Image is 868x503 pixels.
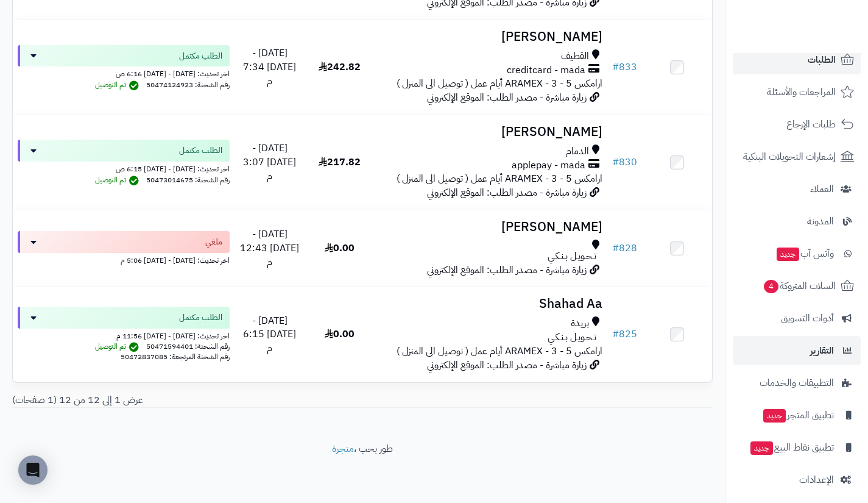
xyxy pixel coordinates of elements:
[733,77,861,107] a: المراجعات والأسئلة
[379,30,602,44] h3: [PERSON_NAME]
[3,393,362,407] div: عرض 1 إلى 12 من 12 (1 صفحات)
[733,401,861,430] a: تطبيق المتجرجديد
[733,368,861,398] a: التطبيقات والخدمات
[332,441,354,456] a: متجرة
[612,327,637,341] a: #825
[243,141,296,184] span: [DATE] - [DATE] 3:07 م
[781,310,834,327] span: أدوات التسويق
[612,60,637,74] a: #833
[18,253,230,266] div: اخر تحديث: [DATE] - [DATE] 5:06 م
[612,155,637,169] a: #830
[777,248,799,261] span: جديد
[749,439,834,456] span: تطبيق نقاط البيع
[733,207,861,236] a: المدونة
[507,63,585,77] span: creditcard - mada
[548,330,596,344] span: تـحـويـل بـنـكـي
[243,46,296,88] span: [DATE] - [DATE] 7:34 م
[325,327,355,341] span: 0.00
[548,249,596,263] span: تـحـويـل بـنـكـي
[566,144,589,159] span: الدمام
[767,84,836,101] span: المراجعات والأسئلة
[743,148,836,165] span: إشعارات التحويلات البنكية
[18,329,230,341] div: اخر تحديث: [DATE] - [DATE] 11:56 م
[379,297,602,311] h3: Shahad Aa
[397,344,602,359] span: ارامكس ARAMEX - 3 - 5 أيام عمل ( توصيل الى المنزل )
[733,239,861,268] a: وآتس آبجديد
[379,220,602,234] h3: [PERSON_NAME]
[146,79,230,90] span: رقم الشحنة: 50474124923
[808,51,836,68] span: الطلبات
[179,50,222,62] span: الطلب مكتمل
[762,407,834,424] span: تطبيق المتجر
[750,441,773,455] span: جديد
[427,263,587,277] span: زيارة مباشرة - مصدر الطلب: الموقع الإلكتروني
[786,116,836,133] span: طلبات الإرجاع
[319,60,361,74] span: 242.82
[325,241,355,255] span: 0.00
[763,277,836,294] span: السلات المتروكة
[18,352,230,362] div: رقم الشحنة المرتجعة: 50472837085
[146,174,230,185] span: رقم الشحنة: 50473014675
[760,374,834,391] span: التطبيقات والخدمات
[799,471,834,488] span: الإعدادات
[427,185,587,200] span: زيارة مباشرة - مصدر الطلب: الموقع الإلكتروني
[733,336,861,365] a: التقارير
[733,45,861,74] a: الطلبات
[763,409,786,423] span: جديد
[18,66,230,79] div: اخر تحديث: [DATE] - [DATE] 6:16 ص
[612,241,619,255] span: #
[95,341,142,352] span: تم التوصيل
[733,465,861,494] a: الإعدادات
[146,341,230,352] span: رقم الشحنة: 50471594401
[810,342,834,359] span: التقارير
[397,76,602,91] span: ارامكس ARAMEX - 3 - 5 أيام عمل ( توصيل الى المنزل )
[179,312,222,324] span: الطلب مكتمل
[397,171,602,186] span: ارامكس ARAMEX - 3 - 5 أيام عمل ( توصيل الى المنزل )
[810,180,834,198] span: العملاء
[733,433,861,462] a: تطبيق نقاط البيعجديد
[319,155,361,169] span: 217.82
[512,159,585,173] span: applepay - mada
[612,327,619,341] span: #
[427,358,587,373] span: زيارة مباشرة - مصدر الطلب: الموقع الإلكتروني
[612,241,637,255] a: #828
[571,316,589,330] span: بريدة
[205,236,222,248] span: ملغي
[243,313,296,356] span: [DATE] - [DATE] 6:15 م
[95,79,142,90] span: تم التوصيل
[95,174,142,185] span: تم التوصيل
[775,245,834,262] span: وآتس آب
[240,227,299,269] span: [DATE] - [DATE] 12:43 م
[612,155,619,169] span: #
[733,271,861,301] a: السلات المتروكة4
[733,304,861,333] a: أدوات التسويق
[612,60,619,74] span: #
[179,144,222,157] span: الطلب مكتمل
[733,110,861,139] a: طلبات الإرجاع
[18,455,48,485] div: Open Intercom Messenger
[18,162,230,174] div: اخر تحديث: [DATE] - [DATE] 6:15 ص
[379,125,602,139] h3: [PERSON_NAME]
[785,34,856,60] img: logo-2.png
[427,90,587,105] span: زيارة مباشرة - مصدر الطلب: الموقع الإلكتروني
[807,213,834,230] span: المدونة
[764,280,778,293] span: 4
[561,49,589,63] span: القطيف
[733,174,861,204] a: العملاء
[733,142,861,171] a: إشعارات التحويلات البنكية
